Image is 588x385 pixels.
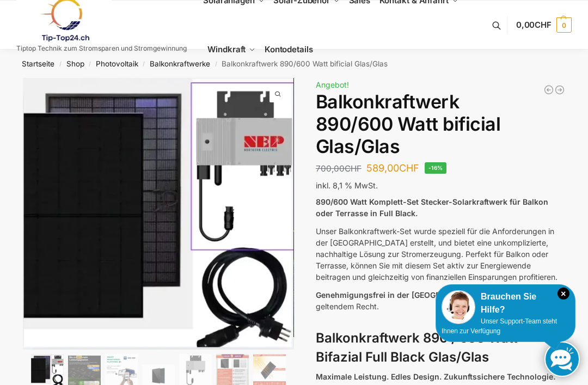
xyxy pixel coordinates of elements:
span: Unser Support-Team steht Ihnen zur Verfügung [442,317,557,335]
div: Brauchen Sie Hilfe? [442,290,569,316]
strong: Maximale Leistung. Edles Design. Zukunftssichere Technologie. [316,372,555,381]
span: CHF [399,162,419,174]
bdi: 700,00 [316,163,362,174]
a: Startseite [22,59,54,68]
strong: 890/600 Watt Komplett-Set Stecker-Solarkraftwerk für Balkon oder Terrasse in Full Black. [316,197,548,218]
p: Unser Balkonkraftwerk-Set wurde speziell für die Anforderungen in der [GEOGRAPHIC_DATA] erstellt,... [316,225,565,283]
h1: Balkonkraftwerk 890/600 Watt bificial Glas/Glas [316,91,565,157]
span: Kontodetails [265,44,313,54]
a: Photovoltaik [96,59,138,68]
a: Kontodetails [260,25,317,74]
a: 0,00CHF 0 [516,9,572,41]
bdi: 589,00 [366,162,419,174]
span: CHF [535,20,552,30]
span: 0,00 [516,20,552,30]
span: -16% [425,162,447,174]
i: Schließen [558,288,569,300]
a: Windkraft [203,25,260,74]
span: / [84,60,96,69]
img: Customer service [442,290,475,324]
span: Angebot! [316,80,349,89]
a: 890/600 Watt Solarkraftwerk + 2,7 KW Batteriespeicher Genehmigungsfrei [543,84,554,95]
span: / [138,60,150,69]
span: CHF [345,163,362,174]
span: Genehmigungsfrei in der [GEOGRAPHIC_DATA] [316,290,489,300]
img: Balkonkraftwerk 890/600 Watt bificial Glas/Glas 3 [293,78,565,337]
span: Windkraft [207,44,246,54]
span: – 100 % konform mit geltendem Recht. [316,290,562,311]
p: Tiptop Technik zum Stromsparen und Stromgewinnung [16,45,187,52]
strong: Balkonkraftwerk 890 / 600 Watt – Bifazial Full Black Glas/Glas [316,330,527,365]
a: Balkonkraftwerke [150,59,210,68]
a: Steckerkraftwerk 890/600 Watt, mit Ständer für Terrasse inkl. Lieferung [554,84,565,95]
a: Shop [66,59,84,68]
span: 0 [556,17,572,33]
span: inkl. 8,1 % MwSt. [316,181,378,190]
span: / [54,60,66,69]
